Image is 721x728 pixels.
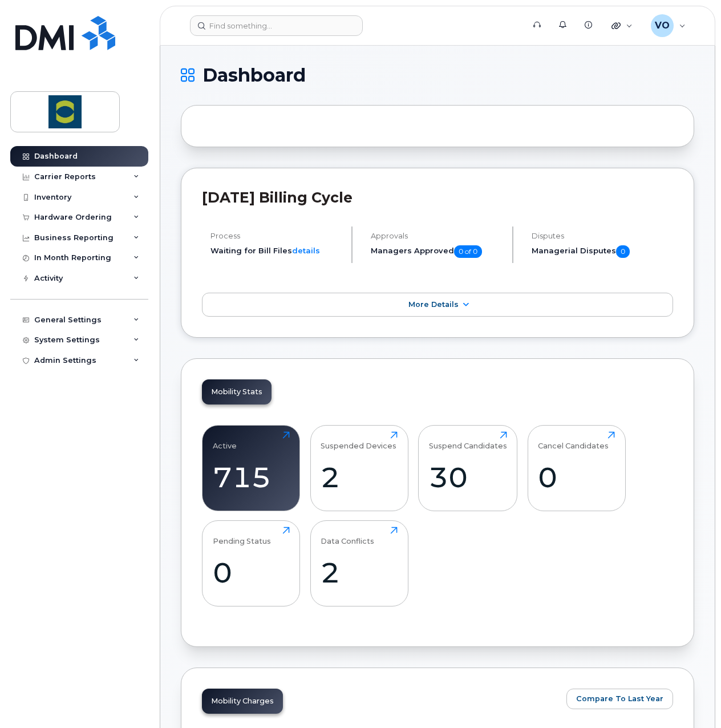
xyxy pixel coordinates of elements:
[616,245,630,258] span: 0
[202,67,306,84] span: Dashboard
[321,556,398,589] div: 2
[532,232,673,240] h4: Disputes
[292,246,320,255] a: details
[202,189,673,206] h2: [DATE] Billing Cycle
[213,431,237,450] div: Active
[454,245,482,258] span: 0 of 0
[210,232,342,240] h4: Process
[213,527,271,545] div: Pending Status
[321,431,396,450] div: Suspended Devices
[576,693,663,704] span: Compare To Last Year
[429,431,507,504] a: Suspend Candidates30
[321,527,374,545] div: Data Conflicts
[408,300,459,309] span: More Details
[429,431,507,450] div: Suspend Candidates
[371,232,502,240] h4: Approvals
[538,431,609,450] div: Cancel Candidates
[213,431,290,504] a: Active715
[210,245,342,256] li: Waiting for Bill Files
[321,431,398,504] a: Suspended Devices2
[538,460,615,494] div: 0
[321,527,398,600] a: Data Conflicts2
[371,245,502,258] h5: Managers Approved
[213,527,290,600] a: Pending Status0
[429,460,507,494] div: 30
[213,460,290,494] div: 715
[213,556,290,589] div: 0
[321,460,398,494] div: 2
[538,431,615,504] a: Cancel Candidates0
[532,245,673,258] h5: Managerial Disputes
[566,689,673,709] button: Compare To Last Year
